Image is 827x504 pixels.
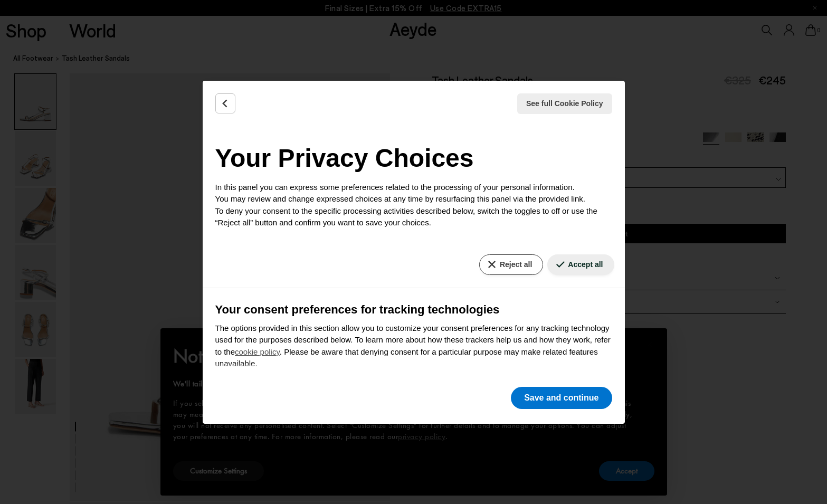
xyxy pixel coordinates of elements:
button: Save and continue [511,387,612,409]
button: Reject all [479,254,543,275]
p: In this panel you can express some preferences related to the processing of your personal informa... [215,182,612,229]
button: Accept all [547,254,614,275]
p: The options provided in this section allow you to customize your consent preferences for any trac... [215,322,612,370]
a: cookie policy - link opens in a new tab [235,347,280,356]
button: See full Cookie Policy [517,93,612,114]
span: See full Cookie Policy [526,98,603,109]
button: Back [215,93,235,113]
h3: Your consent preferences for tracking technologies [215,301,612,318]
h2: Your Privacy Choices [215,139,612,177]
